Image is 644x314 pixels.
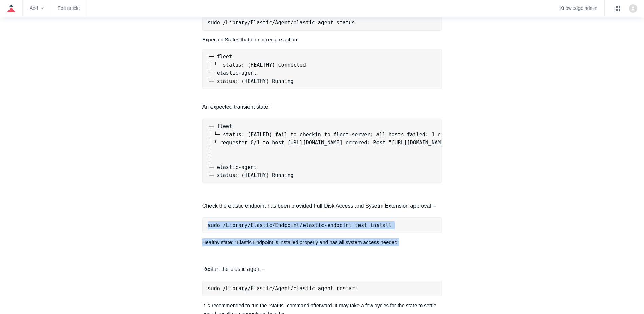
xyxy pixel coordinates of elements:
[629,4,637,13] img: user avatar
[202,15,442,31] pre: sudo /Library/Elastic/Agent/elastic-agent status
[202,238,442,246] p: Healthy state: "Elastic Endpoint is installed properly and has all system access needed"
[202,94,442,111] h4: An expected transient state:
[202,202,442,210] h4: Check the elastic endpoint has been provided Full Disk Access and Sysetm Extension approval –
[202,49,442,89] pre: ┌─ fleet │ └─ status: (HEALTHY) Connected └─ elastic-agent └─ status: (HEALTHY) Running
[202,265,442,274] h4: Restart the elastic agent –
[202,217,442,233] pre: sudo /Library/Elastic/Endpoint/elastic-endpoint test install
[560,6,597,10] a: Knowledge admin
[30,6,44,10] zd-hc-trigger: Add
[202,119,442,183] pre: ┌─ fleet │ └─ status: (FAILED) fail to checkin to fleet-server: all hosts failed: 1 error occurre...
[202,36,442,44] p: Expected States that do not require action:
[202,281,442,296] pre: sudo /Library/Elastic/Agent/elastic-agent restart
[58,6,80,10] a: Edit article
[629,4,637,13] zd-hc-trigger: Click your profile icon to open the profile menu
